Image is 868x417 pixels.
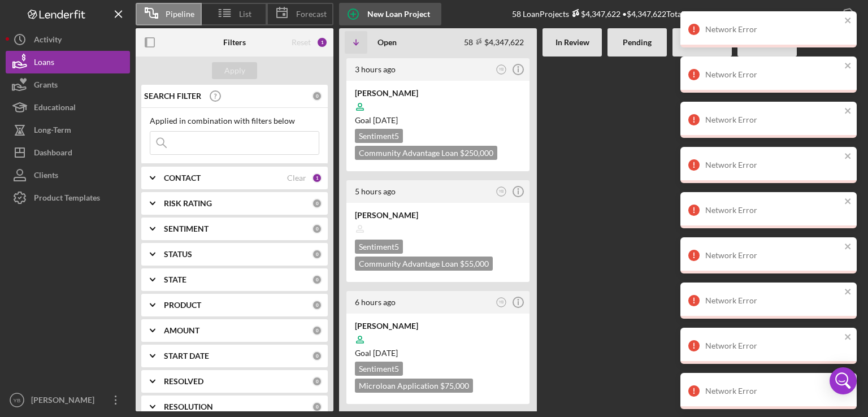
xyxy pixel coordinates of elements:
button: Apply [212,62,257,79]
b: Open [377,38,397,47]
div: Dashboard [34,141,72,167]
button: New Loan Project [339,3,441,25]
b: AMOUNT [164,326,199,335]
b: STATE [164,275,186,284]
div: Clear [287,173,306,183]
div: 0 [312,224,322,234]
div: 0 [312,300,322,310]
div: Sentiment 5 [355,129,403,143]
div: [PERSON_NAME] [355,210,521,221]
div: 1 [316,37,328,48]
div: Sentiment 5 [355,240,403,254]
button: Clients [6,164,130,186]
div: [PERSON_NAME] [355,320,521,332]
div: 58 $4,347,622 [464,37,524,47]
div: 0 [312,275,322,285]
a: 6 hours agoYB[PERSON_NAME]Goal [DATE]Sentiment5Microloan Application $75,000 [345,289,531,406]
button: Product Templates [6,186,130,209]
button: Educational [6,96,130,119]
b: In Review [555,38,589,47]
div: New Loan Project [367,3,430,25]
button: close [844,106,852,117]
button: close [844,151,852,162]
time: 2025-10-13 20:45 [355,186,396,196]
div: 1 [312,173,322,183]
div: Community Advantage Loan [355,146,497,160]
text: YB [499,189,504,193]
div: Reset [292,38,311,47]
button: Long-Term [6,119,130,141]
a: Loans [6,51,130,73]
div: 0 [312,376,322,386]
div: 0 [312,91,322,101]
div: Network Error [705,296,841,305]
b: SEARCH FILTER [144,92,201,101]
div: Community Advantage Loan [355,257,493,271]
b: START DATE [164,351,209,360]
div: Sentiment 5 [355,362,403,376]
time: 2025-10-13 19:30 [355,297,396,307]
b: RISK RATING [164,199,212,208]
button: close [844,61,852,72]
b: Pending [623,38,652,47]
b: PRODUCT [164,301,201,310]
span: $55,000 [460,259,489,268]
time: 2025-10-13 22:23 [355,64,396,74]
a: 3 hours agoYB[PERSON_NAME]Goal [DATE]Sentiment5Community Advantage Loan $250,000 [345,57,531,173]
button: Activity [6,28,130,51]
b: Filters [223,38,246,47]
span: Goal [355,115,398,125]
button: YB [494,62,509,77]
span: List [239,10,251,19]
b: SENTIMENT [164,224,209,233]
button: close [844,287,852,298]
text: YB [499,300,504,304]
div: 0 [312,351,322,361]
b: RESOLVED [164,377,203,386]
b: RESOLUTION [164,402,213,411]
div: $4,347,622 [569,9,620,19]
span: $75,000 [440,381,469,390]
button: close [844,332,852,343]
text: YB [499,67,504,71]
b: STATUS [164,250,192,259]
div: Network Error [705,386,841,396]
div: Product Templates [34,186,100,212]
div: Clients [34,164,58,189]
time: 11/23/2025 [373,348,398,358]
span: Forecast [296,10,327,19]
b: CONTACT [164,173,201,183]
button: YB [494,295,509,310]
div: Export [810,3,834,25]
div: 0 [312,249,322,259]
div: 0 [312,402,322,412]
span: Goal [355,348,398,358]
a: 5 hours agoYB[PERSON_NAME]Sentiment5Community Advantage Loan $55,000 [345,179,531,284]
div: 0 [312,325,322,336]
div: Network Error [705,160,841,170]
div: [PERSON_NAME] [28,389,102,414]
span: $250,000 [460,148,493,158]
button: close [844,242,852,253]
div: Apply [224,62,245,79]
div: 58 Loan Projects • $4,347,622 Total [512,9,684,19]
button: Dashboard [6,141,130,164]
div: [PERSON_NAME] [355,88,521,99]
div: Long-Term [34,119,71,144]
div: Network Error [705,70,841,79]
text: YB [14,397,21,403]
button: YB [494,184,509,199]
div: Network Error [705,115,841,124]
div: Network Error [705,25,841,34]
div: Network Error [705,341,841,350]
button: YB[PERSON_NAME] [6,389,130,411]
button: Grants [6,73,130,96]
button: Export [798,3,862,25]
time: 12/22/2025 [373,115,398,125]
